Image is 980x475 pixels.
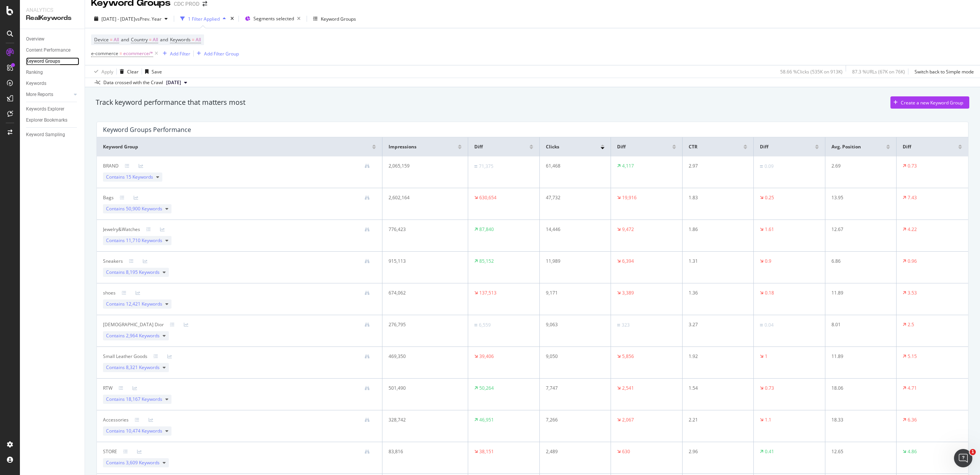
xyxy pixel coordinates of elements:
[117,65,139,78] button: Clear
[110,36,113,43] span: =
[764,163,774,170] div: 0.09
[142,65,162,78] button: Save
[103,321,164,328] div: Lady Dior
[689,163,742,169] div: 2.97
[831,385,884,392] div: 18.06
[546,448,599,455] div: 2,489
[689,353,742,360] div: 1.92
[765,290,774,296] div: 0.18
[908,290,917,296] div: 3.53
[106,459,160,466] span: Contains
[126,301,162,307] span: 12,421 Keywords
[622,258,634,265] div: 6,394
[903,143,911,150] span: Diff
[890,96,969,109] button: Create a new Keyword Group
[204,50,239,57] div: Add Filter Group
[103,194,114,201] div: Bags
[103,79,163,86] div: Data crossed with the Crawl
[177,13,229,25] button: 1 Filter Applied
[765,226,774,233] div: 1.61
[192,36,194,43] span: =
[954,449,972,467] iframe: Intercom live chat
[765,353,768,360] div: 1
[131,36,148,43] span: Country
[103,143,138,150] span: Keyword Group
[126,396,162,402] span: 18,167 Keywords
[389,163,454,169] div: 2,065,159
[121,36,129,43] span: and
[26,80,46,88] div: Keywords
[765,385,774,392] div: 0.73
[91,50,118,57] span: e-commerce
[622,448,630,455] div: 630
[765,416,771,423] div: 1.1
[831,416,884,423] div: 18.33
[546,416,599,423] div: 7,266
[622,353,634,360] div: 5,856
[689,194,742,201] div: 1.83
[908,163,917,169] div: 0.73
[479,322,491,329] div: 6,559
[389,416,454,423] div: 328,742
[908,416,917,423] div: 6.36
[479,448,494,455] div: 38,151
[106,428,162,434] span: Contains
[908,385,917,392] div: 4.71
[26,105,79,113] a: Keywords Explorer
[253,15,294,22] span: Segments selected
[114,34,119,45] span: All
[101,16,135,22] span: [DATE] - [DATE]
[689,416,742,423] div: 2.21
[546,194,599,201] div: 47,732
[160,49,190,58] button: Add Filter
[479,194,497,201] div: 630,654
[96,98,245,107] div: Track keyword performance that matters most
[915,68,974,75] div: Switch back to Simple mode
[203,1,207,7] div: arrow-right-arrow-left
[765,448,774,455] div: 0.41
[106,174,153,181] span: Contains
[26,91,53,99] div: More Reports
[908,321,914,328] div: 2.5
[389,321,454,328] div: 276,795
[622,226,634,233] div: 9,472
[103,163,119,169] div: BRAND
[26,35,44,43] div: Overview
[389,385,454,392] div: 501,490
[26,46,70,54] div: Content Performance
[26,80,79,88] a: Keywords
[389,448,454,455] div: 83,816
[479,353,494,360] div: 39,406
[26,68,43,76] div: Ranking
[126,237,162,244] span: 11,710 Keywords
[760,165,763,168] img: Equal
[126,364,160,371] span: 8,321 Keywords
[106,332,160,339] span: Contains
[831,194,884,201] div: 13.95
[126,269,160,275] span: 8,195 Keywords
[622,163,634,169] div: 4,117
[474,165,477,168] img: Equal
[135,16,162,22] span: vs Prev. Year
[103,226,140,233] div: Jewelry&Watches
[153,34,158,45] span: All
[91,13,171,25] button: [DATE] - [DATE]vsPrev. Year
[126,174,153,180] span: 15 Keywords
[26,91,72,99] a: More Reports
[126,459,160,466] span: 3,609 Keywords
[546,353,599,360] div: 9,050
[194,49,239,58] button: Add Filter Group
[389,290,454,296] div: 674,062
[26,57,79,65] a: Keyword Groups
[622,322,630,329] div: 323
[106,205,162,212] span: Contains
[760,143,768,150] span: Diff
[831,163,884,169] div: 2.69
[546,290,599,296] div: 9,171
[764,322,774,329] div: 0.04
[94,36,109,43] span: Device
[26,46,79,54] a: Content Performance
[310,13,359,25] button: Keyword Groups
[126,205,162,212] span: 50,900 Keywords
[119,50,122,57] span: =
